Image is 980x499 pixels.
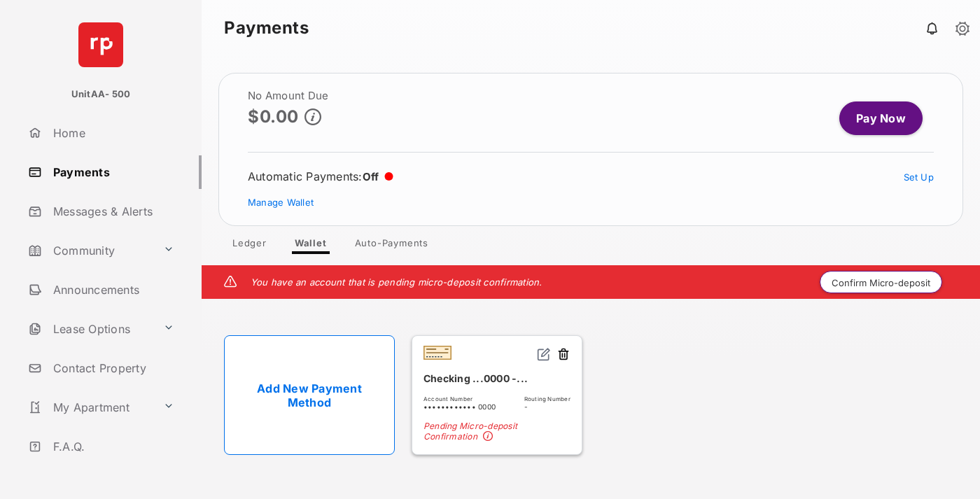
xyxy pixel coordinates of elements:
span: Routing Number [524,395,570,402]
a: F.A.Q. [22,430,202,463]
a: Home [22,116,202,150]
a: Community [22,234,157,267]
a: Lease Options [22,312,157,346]
div: Checking ...0000 -... [423,367,570,390]
span: Off [363,170,379,183]
span: Account Number [423,395,496,402]
a: My Apartment [22,391,157,424]
img: svg+xml;base64,PHN2ZyB4bWxucz0iaHR0cDovL3d3dy53My5vcmcvMjAwMC9zdmciIHdpZHRoPSI2NCIgaGVpZ2h0PSI2NC... [78,22,123,67]
p: UnitAA- 500 [71,87,131,101]
span: - [524,402,570,411]
div: Automatic Payments : [248,169,393,183]
a: Wallet [283,237,338,254]
img: svg+xml;base64,PHN2ZyB2aWV3Qm94PSIwIDAgMjQgMjQiIHdpZHRoPSIxNiIgaGVpZ2h0PSIxNiIgZmlsbD0ibm9uZSIgeG... [537,347,551,361]
span: Pending Micro-deposit Confirmation [423,421,570,443]
strong: Payments [224,20,309,36]
a: Announcements [22,273,202,307]
a: Set Up [904,171,934,183]
a: Messages & Alerts [22,195,202,228]
h2: No Amount Due [248,90,328,101]
a: Ledger [221,237,278,254]
p: $0.00 [248,107,299,126]
span: •••••••••••• 0000 [423,402,496,411]
a: Auto-Payments [344,237,440,254]
a: Contact Property [22,351,202,385]
em: You have an account that is pending micro-deposit confirmation. [251,276,542,288]
a: Manage Wallet [248,197,314,208]
a: Add New Payment Method [224,335,395,455]
button: Confirm Micro-deposit [820,271,942,293]
a: Payments [22,155,202,189]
